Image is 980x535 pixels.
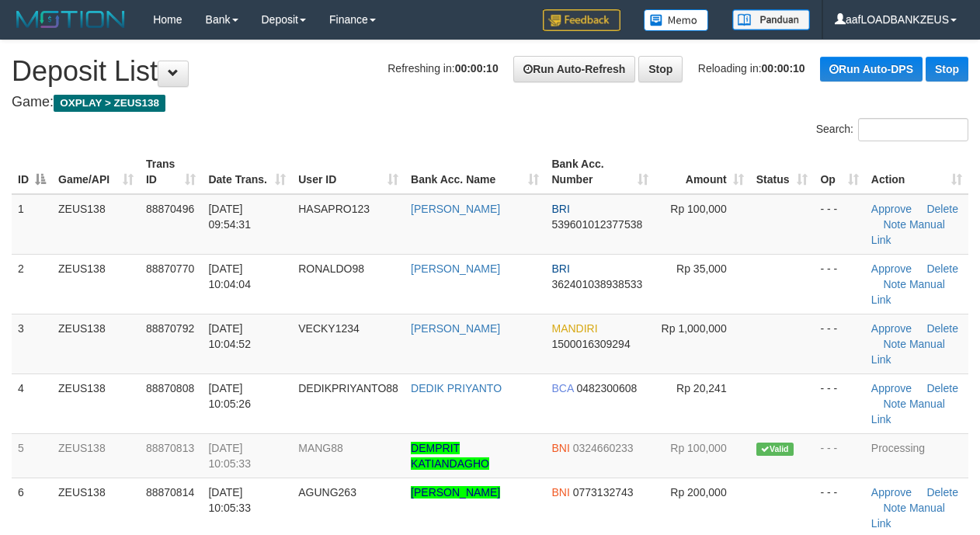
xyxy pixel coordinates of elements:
[883,218,906,231] a: Note
[551,442,569,454] span: BNI
[814,433,864,478] td: - - -
[12,254,52,314] td: 2
[146,262,194,275] span: 88870770
[926,382,957,394] a: Delete
[202,150,292,194] th: Date Trans.: activate to sort column ascending
[455,62,499,75] strong: 00:00:10
[814,373,864,433] td: - - -
[405,150,545,194] th: Bank Acc. Name: activate to sort column ascending
[820,57,923,82] a: Run Auto-DPS
[670,203,726,215] span: Rp 100,000
[871,486,912,499] a: Approve
[670,442,726,454] span: Rp 100,000
[551,278,642,290] span: Copy 362401038938533 to clipboard
[926,262,957,275] a: Delete
[411,203,500,215] a: [PERSON_NAME]
[750,150,815,194] th: Status: activate to sort column ascending
[208,382,251,410] span: [DATE] 10:05:26
[545,150,655,194] th: Bank Acc. Number: activate to sort column ascending
[387,62,498,75] span: Refreshing in:
[52,150,140,194] th: Game/API: activate to sort column ascending
[871,262,912,275] a: Approve
[698,62,805,75] span: Reloading in:
[814,254,864,314] td: - - -
[52,254,140,314] td: ZEUS138
[732,9,810,30] img: panduan.png
[551,322,597,335] span: MANDIRI
[883,502,906,514] a: Note
[52,373,140,433] td: ZEUS138
[551,382,573,394] span: BCA
[883,398,906,410] a: Note
[411,442,489,470] a: DEMPRIT KATIANDAGHO
[52,433,140,478] td: ZEUS138
[551,262,569,275] span: BRI
[655,150,750,194] th: Amount: activate to sort column ascending
[871,203,912,215] a: Approve
[644,9,709,31] img: Button%20Memo.svg
[208,203,251,231] span: [DATE] 09:54:31
[865,150,968,194] th: Action: activate to sort column ascending
[871,382,912,394] a: Approve
[926,57,968,82] a: Stop
[12,194,52,255] td: 1
[292,150,405,194] th: User ID: activate to sort column ascending
[814,314,864,373] td: - - -
[756,443,794,456] span: Valid transaction
[573,442,634,454] span: Copy 0324660233 to clipboard
[926,486,957,499] a: Delete
[871,322,912,335] a: Approve
[208,486,251,514] span: [DATE] 10:05:33
[146,382,194,394] span: 88870808
[814,150,864,194] th: Op: activate to sort column ascending
[146,442,194,454] span: 88870813
[871,338,945,366] a: Manual Link
[676,262,727,275] span: Rp 35,000
[52,194,140,255] td: ZEUS138
[543,9,620,31] img: Feedback.jpg
[298,203,370,215] span: HASAPRO123
[670,486,726,499] span: Rp 200,000
[865,433,968,478] td: Processing
[551,486,569,499] span: BNI
[638,56,683,82] a: Stop
[883,278,906,290] a: Note
[411,382,502,394] a: DEDIK PRIYANTO
[54,95,165,112] span: OXPLAY > ZEUS138
[298,322,360,335] span: VECKY1234
[12,150,52,194] th: ID: activate to sort column descending
[146,486,194,499] span: 88870814
[298,486,356,499] span: AGUNG263
[871,398,945,426] a: Manual Link
[298,262,364,275] span: RONALDO98
[573,486,634,499] span: Copy 0773132743 to clipboard
[12,433,52,478] td: 5
[411,262,500,275] a: [PERSON_NAME]
[140,150,202,194] th: Trans ID: activate to sort column ascending
[146,322,194,335] span: 88870792
[883,338,906,350] a: Note
[12,8,130,31] img: MOTION_logo.png
[52,314,140,373] td: ZEUS138
[926,322,957,335] a: Delete
[662,322,727,335] span: Rp 1,000,000
[816,118,968,141] label: Search:
[926,203,957,215] a: Delete
[576,382,637,394] span: Copy 0482300608 to clipboard
[208,262,251,290] span: [DATE] 10:04:04
[411,322,500,335] a: [PERSON_NAME]
[871,278,945,306] a: Manual Link
[12,95,968,110] h4: Game:
[513,56,635,82] a: Run Auto-Refresh
[12,314,52,373] td: 3
[814,194,864,255] td: - - -
[762,62,805,75] strong: 00:00:10
[298,442,343,454] span: MANG88
[298,382,398,394] span: DEDIKPRIYANTO88
[551,338,630,350] span: Copy 1500016309294 to clipboard
[551,218,642,231] span: Copy 539601012377538 to clipboard
[12,373,52,433] td: 4
[871,502,945,530] a: Manual Link
[208,442,251,470] span: [DATE] 10:05:33
[858,118,968,141] input: Search:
